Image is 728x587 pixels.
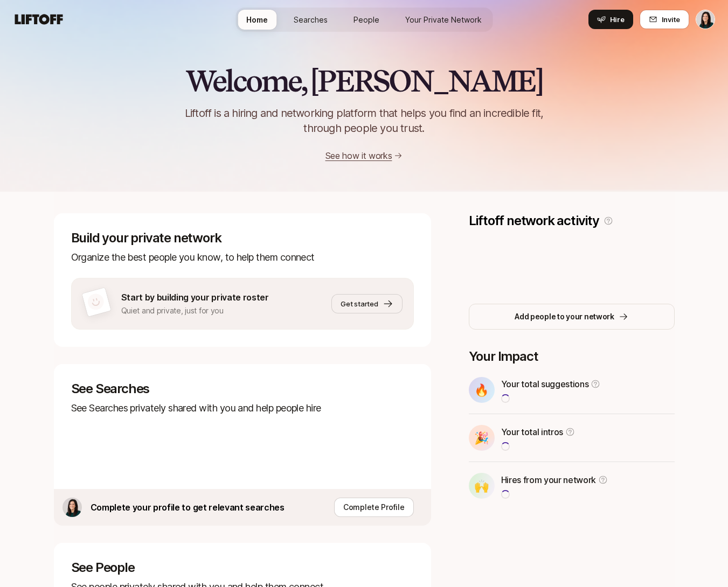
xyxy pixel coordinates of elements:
[91,500,285,514] p: Complete your profile to get relevant searches
[238,10,276,30] a: Home
[71,250,414,265] p: Organize the best people you know, to help them connect
[353,14,379,25] span: People
[696,10,715,29] img: Eleanor Morgan
[334,498,414,517] button: Complete Profile
[696,10,715,29] button: Eleanor Morgan
[331,294,402,313] button: Get started
[185,65,543,97] h2: Welcome, [PERSON_NAME]
[501,473,597,487] p: Hires from your network
[345,10,388,30] a: People
[469,213,599,228] p: Liftoff network activity
[325,150,392,161] a: See how it works
[246,14,268,25] span: Home
[515,310,614,323] p: Add people to your network
[610,14,625,25] span: Hire
[469,425,495,451] div: 🎉
[469,473,495,499] div: 🙌
[294,14,328,25] span: Searches
[121,304,269,317] p: Quiet and private, just for you
[469,377,495,403] div: 🔥
[501,377,589,391] p: Your total suggestions
[405,14,482,25] span: Your Private Network
[341,298,378,309] span: Get started
[501,425,564,439] p: Your total intros
[469,349,675,364] p: Your Impact
[397,10,490,30] a: Your Private Network
[662,14,680,25] span: Invite
[71,230,414,246] p: Build your private network
[640,10,689,29] button: Invite
[588,10,633,29] button: Hire
[469,304,675,330] button: Add people to your network
[71,401,414,416] p: See Searches privately shared with you and help people hire
[71,560,414,575] p: See People
[63,498,82,517] img: 4a9db8b1_a928_4c3b_b6b3_637aca108a75.jfif
[71,381,414,396] p: See Searches
[171,106,557,136] p: Liftoff is a hiring and networking platform that helps you find an incredible fit, through people...
[343,501,405,514] p: Complete Profile
[86,292,106,312] img: default-avatar.svg
[121,290,269,304] p: Start by building your private roster
[285,10,336,30] a: Searches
